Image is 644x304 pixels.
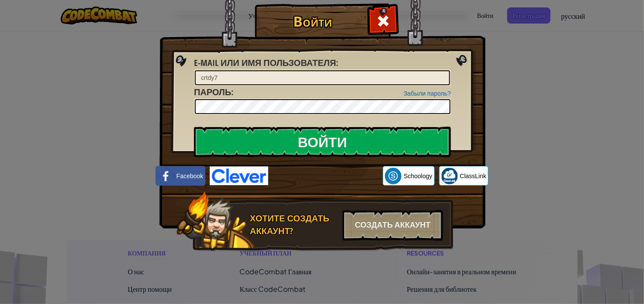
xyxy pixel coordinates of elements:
[194,127,451,157] input: Войти
[385,168,402,184] img: schoology.png
[268,166,383,186] iframe: Кнопка "Войти с аккаунтом Google"
[194,86,231,98] span: Пароль
[460,172,487,180] span: ClassLink
[158,168,174,184] img: facebook_small.png
[194,57,336,69] span: E-mail или имя пользователя
[194,57,338,69] label: :
[210,166,268,185] img: clever-logo-blue.png
[404,172,432,180] span: Schoology
[257,14,368,29] h1: Войти
[404,90,451,97] a: Забыли пароль?
[194,86,233,99] label: :
[250,212,337,237] div: Хотите создать аккаунт?
[441,168,458,184] img: classlink-logo-small.png
[177,172,203,180] span: Facebook
[343,210,443,241] div: Создать аккаунт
